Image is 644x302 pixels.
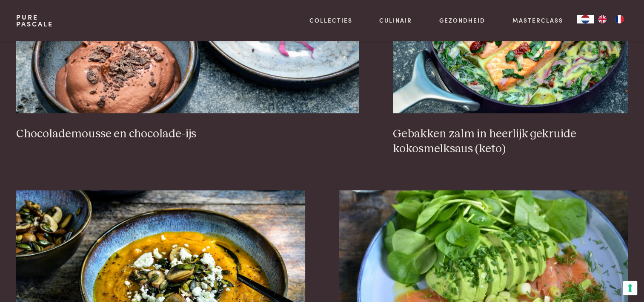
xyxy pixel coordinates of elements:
[577,15,594,23] div: Language
[379,16,412,25] a: Culinair
[577,15,628,23] aside: Language selected: Nederlands
[623,281,637,295] button: Uw voorkeuren voor toestemming voor trackingtechnologieën
[393,127,628,156] h3: Gebakken zalm in heerlijk gekruide kokosmelksaus (keto)
[611,15,628,23] a: FR
[309,16,352,25] a: Collecties
[512,16,563,25] a: Masterclass
[439,16,485,25] a: Gezondheid
[594,15,611,23] a: EN
[577,15,594,23] a: NL
[16,14,53,27] a: PurePascale
[16,127,359,142] h3: Chocolademousse en chocolade-ijs
[594,15,628,23] ul: Language list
